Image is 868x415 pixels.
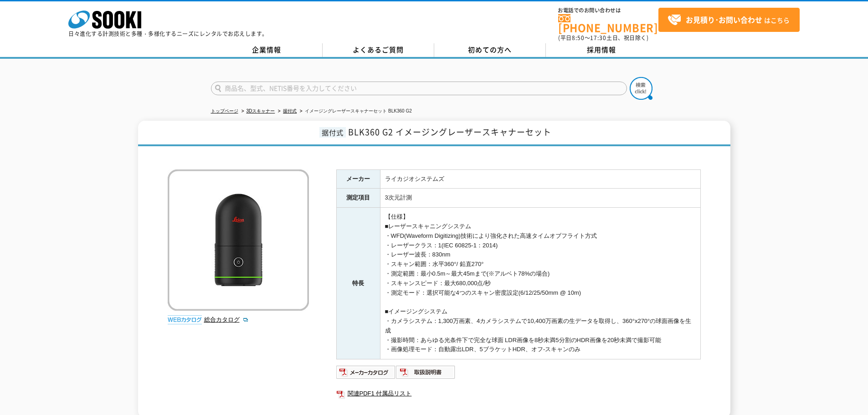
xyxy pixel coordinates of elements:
input: 商品名、型式、NETIS番号を入力してください [211,82,627,95]
span: (平日 ～ 土日、祝日除く) [558,34,648,42]
span: はこちら [668,13,790,27]
td: ライカジオシステムズ [380,169,700,189]
a: よくあるご質問 [323,43,434,57]
a: 関連PDF1 付属品リスト [336,388,701,400]
td: 【仕様】 ■レーザースキャニングシステム ・WFD(Waveform Digitizing)技術により強化された高速タイムオブフライト方式 ・レーザークラス：1(IEC 60825-1：2014... [380,208,700,359]
a: お見積り･お問い合わせはこちら [658,8,800,32]
a: メーカーカタログ [336,371,396,378]
td: 3次元計測 [380,189,700,208]
a: 据付式 [283,108,297,113]
img: メーカーカタログ [336,365,396,379]
span: 17:30 [590,34,606,42]
span: 据付式 [319,127,346,138]
span: BLK360 G2 イメージングレーザースキャナーセット [348,126,551,138]
a: 取扱説明書 [396,371,456,378]
strong: お見積り･お問い合わせ [686,14,762,25]
th: 測定項目 [336,189,380,208]
a: 3Dスキャナー [247,108,275,113]
p: 日々進化する計測技術と多種・多様化するニーズにレンタルでお応えします。 [68,31,268,36]
img: 取扱説明書 [396,365,456,379]
th: 特長 [336,208,380,359]
a: 初めての方へ [434,43,546,57]
li: イメージングレーザースキャナーセット BLK360 G2 [298,107,411,116]
span: 初めての方へ [468,45,512,55]
img: webカタログ [168,315,202,324]
img: btn_search.png [630,77,652,100]
a: [PHONE_NUMBER] [558,14,658,33]
img: イメージングレーザースキャナーセット BLK360 G2 [168,169,309,311]
a: トップページ [211,108,238,113]
span: 8:50 [572,34,585,42]
span: お電話でのお問い合わせは [558,8,658,13]
a: 企業情報 [211,43,323,57]
th: メーカー [336,169,380,189]
a: 採用情報 [546,43,657,57]
a: 総合カタログ [204,316,249,323]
